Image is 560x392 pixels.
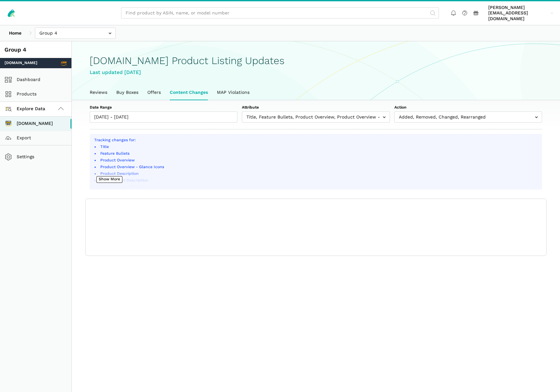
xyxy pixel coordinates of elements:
li: Product Description [99,171,538,177]
input: Find product by ASIN, name, or model number [121,7,439,19]
label: Attribute [242,105,390,110]
p: Tracking changes for: [94,137,538,143]
h1: [DOMAIN_NAME] Product Listing Updates [90,55,542,66]
input: Title, Feature Bullets, Product Overview, Product Overview - Glance Icons, Product Description, R... [242,111,390,123]
label: Action [394,105,542,110]
a: Buy Boxes [112,85,143,100]
span: Explore Data [7,105,45,113]
a: Home [4,28,26,39]
li: Title [99,144,538,150]
li: Rich Product Information [99,184,538,190]
li: Rich Product Description [99,178,538,184]
li: Feature Bullets [99,151,538,157]
li: Product Overview [99,158,538,163]
div: Last updated [DATE] [90,69,542,77]
button: Show More [96,176,122,183]
label: Date Range [90,105,237,110]
input: Added, Removed, Changed, Rearranged [394,111,542,123]
a: Reviews [85,85,112,100]
span: [DOMAIN_NAME] [4,60,37,66]
a: Content Changes [165,85,212,100]
div: Group 4 [4,46,67,54]
a: Offers [143,85,165,100]
a: MAP Violations [212,85,254,100]
span: [PERSON_NAME][EMAIL_ADDRESS][DOMAIN_NAME] [488,5,548,22]
li: Product Overview - Glance Icons [99,164,538,170]
input: Group 4 [35,28,116,39]
a: [PERSON_NAME][EMAIL_ADDRESS][DOMAIN_NAME] [486,4,556,23]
